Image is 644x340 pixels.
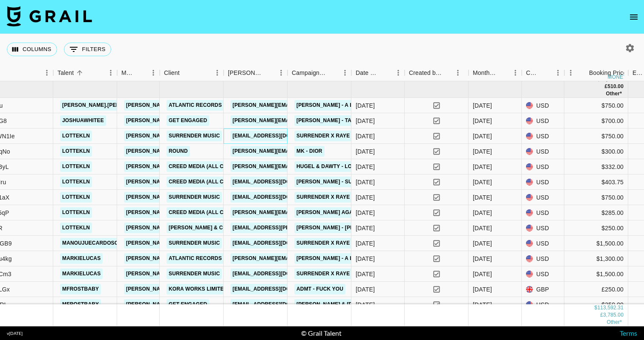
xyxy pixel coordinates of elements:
[356,224,375,232] div: 8/6/2025
[60,100,153,111] a: [PERSON_NAME].[PERSON_NAME]
[473,254,492,263] div: Aug '25
[564,251,628,266] div: $1,300.00
[167,161,255,172] a: Creed Media (All Campaigns)
[473,117,492,125] div: Aug '25
[167,192,222,203] a: Surrender Music
[230,238,326,249] a: [EMAIL_ADDRESS][DOMAIN_NAME]
[124,299,263,310] a: [PERSON_NAME][EMAIL_ADDRESS][DOMAIN_NAME]
[356,193,375,202] div: 8/15/2025
[356,163,375,171] div: 8/6/2025
[405,65,469,81] div: Created by Grail Team
[564,236,628,251] div: $1,500.00
[60,269,103,279] a: markielucas
[356,147,375,156] div: 8/11/2025
[356,270,375,278] div: 8/14/2025
[301,329,342,337] div: © Grail Talent
[380,67,392,79] button: Sort
[473,101,492,110] div: Aug '25
[327,67,339,79] button: Sort
[230,299,326,310] a: [EMAIL_ADDRESS][DOMAIN_NAME]
[522,113,564,129] div: USD
[522,129,564,144] div: USD
[167,131,222,141] a: Surrender Music
[603,311,624,319] div: 3,785.00
[339,66,351,79] button: Menu
[287,65,351,81] div: Campaign (Type)
[117,65,160,81] div: Manager
[442,67,454,79] button: Sort
[564,282,628,297] div: £250.00
[60,161,92,172] a: lottekln
[526,65,540,81] div: Currency
[167,115,209,126] a: Get Engaged
[473,163,492,171] div: Aug '25
[74,67,86,79] button: Sort
[124,284,263,294] a: [PERSON_NAME][EMAIL_ADDRESS][DOMAIN_NAME]
[57,65,74,81] div: Talent
[230,284,326,294] a: [EMAIL_ADDRESS][DOMAIN_NAME]
[294,177,386,187] a: [PERSON_NAME] - Sugar Daddy
[294,146,325,157] a: MK - Dior
[292,65,327,81] div: Campaign (Type)
[356,300,375,309] div: 8/19/2025
[124,100,263,111] a: [PERSON_NAME][EMAIL_ADDRESS][DOMAIN_NAME]
[522,98,564,113] div: USD
[60,131,92,141] a: lottekln
[60,299,101,310] a: mfrostbaby
[124,223,263,233] a: [PERSON_NAME][EMAIL_ADDRESS][DOMAIN_NAME]
[124,131,263,141] a: [PERSON_NAME][EMAIL_ADDRESS][DOMAIN_NAME]
[473,285,492,294] div: Aug '25
[294,284,345,294] a: ADMT - Fuck You
[211,66,224,79] button: Menu
[167,299,209,310] a: Get Engaged
[230,269,326,279] a: [EMAIL_ADDRESS][DOMAIN_NAME]
[263,67,275,79] button: Sort
[60,192,92,203] a: lottekln
[351,65,405,81] div: Date Created
[522,205,564,220] div: USD
[7,43,57,56] button: Select columns
[522,251,564,266] div: USD
[595,304,598,311] div: $
[135,67,147,79] button: Sort
[230,177,326,187] a: [EMAIL_ADDRESS][DOMAIN_NAME]
[522,236,564,251] div: USD
[294,223,391,233] a: [PERSON_NAME] - [PERSON_NAME]
[552,66,564,79] button: Menu
[522,65,564,81] div: Currency
[522,282,564,297] div: GBP
[164,65,180,81] div: Client
[589,65,627,81] div: Booking Price
[124,207,263,218] a: [PERSON_NAME][EMAIL_ADDRESS][DOMAIN_NAME]
[230,223,369,233] a: [EMAIL_ADDRESS][PERSON_NAME][DOMAIN_NAME]
[40,66,53,79] button: Menu
[473,65,497,81] div: Month Due
[294,161,377,172] a: Hugel & Dawty - Loosen up
[124,146,263,157] a: [PERSON_NAME][EMAIL_ADDRESS][DOMAIN_NAME]
[60,207,92,218] a: lottekln
[60,284,101,294] a: mfrostbaby
[167,223,241,233] a: [PERSON_NAME] & Co LLC
[564,266,628,282] div: $1,500.00
[224,65,287,81] div: Booker
[294,192,406,203] a: Surrender x Raye Summer Festivals
[356,65,380,81] div: Date Created
[230,253,413,264] a: [PERSON_NAME][EMAIL_ADDRESS][PERSON_NAME][DOMAIN_NAME]
[294,299,486,310] a: [PERSON_NAME] & [PERSON_NAME] - Cry For Me - Hook Music Remix
[473,270,492,278] div: Aug '25
[167,146,190,157] a: Round
[230,207,413,218] a: [PERSON_NAME][EMAIL_ADDRESS][PERSON_NAME][DOMAIN_NAME]
[167,253,224,264] a: Atlantic Records
[160,65,224,81] div: Client
[230,192,326,203] a: [EMAIL_ADDRESS][DOMAIN_NAME]
[451,66,464,79] button: Menu
[356,101,375,110] div: 8/13/2025
[60,115,106,126] a: joshuawhitee
[625,9,642,26] button: open drawer
[473,178,492,186] div: Aug '25
[522,144,564,159] div: USD
[522,266,564,282] div: USD
[600,311,603,319] div: £
[294,238,406,249] a: Surrender x Raye Summer Festivals
[473,239,492,248] div: Aug '25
